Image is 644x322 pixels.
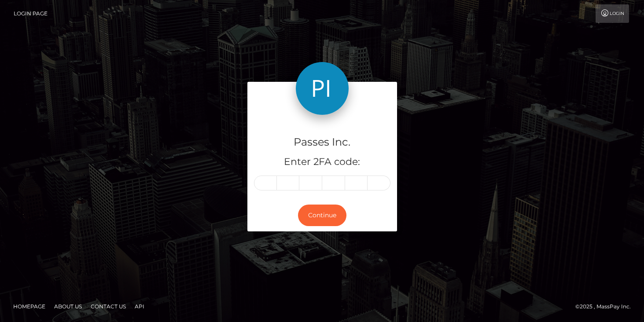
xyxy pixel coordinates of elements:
h4: Passes Inc. [254,135,390,150]
button: Continue [298,205,346,226]
a: Homepage [10,300,49,313]
a: API [131,300,148,313]
img: Passes Inc. [296,62,349,115]
a: Login Page [14,4,48,23]
div: © 2025 , MassPay Inc. [575,302,637,311]
h5: Enter 2FA code: [254,155,390,169]
a: Login [596,4,629,23]
a: About Us [51,300,85,313]
a: Contact Us [87,300,129,313]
